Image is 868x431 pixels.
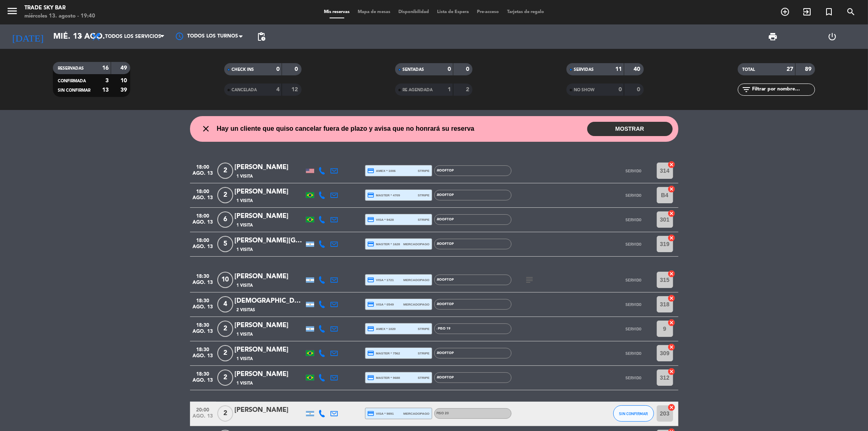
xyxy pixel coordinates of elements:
[193,320,213,329] span: 18:30
[418,375,430,380] span: stripe
[668,161,676,169] i: cancel
[613,345,654,361] button: SERVIDO
[625,351,641,356] span: SERVIDO
[367,410,375,417] i: credit_card
[418,351,430,356] span: stripe
[437,242,454,246] span: -ROOFTOP
[437,218,454,221] span: -ROOFTOP
[367,350,375,357] i: credit_card
[437,376,454,379] span: -ROOFTOP
[619,411,648,416] span: SIN CONFIRMAR
[625,169,641,173] span: SERVIDO
[217,272,233,288] span: 10
[237,331,253,338] span: 1 Visita
[58,79,86,83] span: CONFIRMADA
[625,327,641,331] span: SERVIDO
[367,276,375,284] i: credit_card
[613,163,654,179] button: SERVIDO
[193,171,213,180] span: ago. 13
[237,246,253,253] span: 1 Visita
[193,162,213,171] span: 18:00
[619,87,622,92] strong: 0
[448,87,451,92] strong: 1
[402,88,433,92] span: RE AGENDADA
[768,32,778,42] span: print
[613,405,654,422] button: SIN CONFIRMAR
[587,122,673,136] button: MOSTRAR
[232,88,257,92] span: CANCELADA
[24,4,95,12] div: Trade Sky Bar
[120,78,129,84] strong: 10
[6,5,18,20] button: menu
[805,66,813,72] strong: 89
[217,236,233,252] span: 5
[613,187,654,203] button: SERVIDO
[237,380,253,387] span: 1 Visita
[237,307,256,313] span: 2 Visitas
[827,32,837,42] i: power_settings_new
[237,356,253,362] span: 1 Visita
[193,244,213,253] span: ago. 13
[637,87,642,92] strong: 0
[437,303,454,306] span: -ROOFTOP
[235,187,304,197] div: [PERSON_NAME]
[668,294,676,302] i: cancel
[418,217,430,222] span: stripe
[625,193,641,198] span: SERVIDO
[668,319,676,327] i: cancel
[193,329,213,338] span: ago. 13
[367,374,375,381] i: credit_card
[668,403,676,411] i: cancel
[437,194,454,197] span: -ROOFTOP
[625,278,641,282] span: SERVIDO
[201,124,211,134] i: close
[320,10,354,14] span: Mis reservas
[367,240,400,248] span: master * 1628
[276,66,280,72] strong: 0
[780,7,790,17] i: add_circle_outline
[846,7,856,17] i: search
[235,162,304,173] div: [PERSON_NAME]
[418,168,430,174] span: stripe
[367,301,375,308] i: credit_card
[102,65,109,71] strong: 16
[367,276,394,284] span: visa * 1721
[367,350,400,357] span: master * 7562
[625,302,641,307] span: SERVIDO
[367,191,400,199] span: master * 4709
[367,374,400,381] span: master * 9688
[752,85,815,94] input: Filtrar por nombre...
[367,301,394,308] span: visa * 0549
[193,295,213,305] span: 18:30
[625,218,641,222] span: SERVIDO
[193,413,213,423] span: ago. 13
[473,10,503,14] span: Pre-acceso
[437,352,454,355] span: -ROOFTOP
[235,271,304,282] div: [PERSON_NAME]
[525,275,535,285] i: subject
[235,320,304,331] div: [PERSON_NAME]
[503,10,548,14] span: Tarjetas de regalo
[193,235,213,244] span: 18:00
[668,270,676,278] i: cancel
[668,209,676,218] i: cancel
[613,272,654,288] button: SERVIDO
[613,369,654,386] button: SERVIDO
[102,87,109,93] strong: 13
[418,193,430,198] span: stripe
[613,236,654,252] button: SERVIDO
[58,66,84,70] span: RESERVADAS
[193,271,213,280] span: 18:30
[105,34,161,40] span: Todos los servicios
[367,410,394,417] span: visa * 9891
[217,405,233,422] span: 2
[193,378,213,387] span: ago. 13
[574,88,595,92] span: NO SHOW
[193,280,213,289] span: ago. 13
[354,10,394,14] span: Mapa de mesas
[120,65,129,71] strong: 49
[237,198,253,204] span: 1 Visita
[193,195,213,205] span: ago. 13
[613,211,654,228] button: SERVIDO
[742,85,752,95] i: filter_list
